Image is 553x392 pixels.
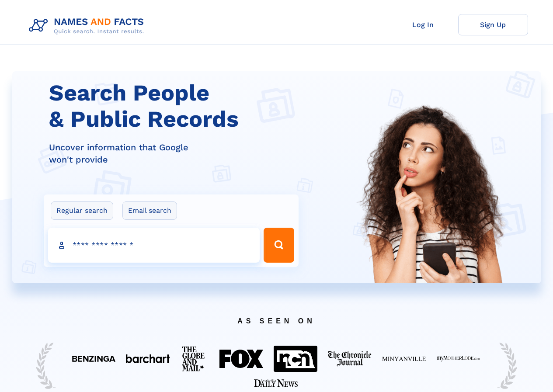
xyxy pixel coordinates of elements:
img: Featured on The Globe And Mail [180,344,209,373]
h1: Search People & Public Records [49,80,304,132]
img: Search People and Public records [351,103,513,327]
label: Email search [122,201,177,220]
img: Featured on My Mother Lode [436,356,480,362]
img: Featured on Minyanville [382,356,426,362]
a: Log In [388,14,458,35]
img: Featured on Starkville Daily News [254,379,298,387]
img: Logo Names and Facts [25,14,151,38]
img: Featured on The Chronicle Journal [328,351,372,367]
label: Regular search [51,201,113,220]
button: Search Button [264,228,294,263]
a: Sign Up [458,14,528,35]
div: Uncover information that Google won't provide [49,141,304,166]
span: AS SEEN ON [28,306,526,336]
img: Featured on FOX 40 [219,350,263,368]
img: Featured on NCN [274,346,317,371]
img: Featured on BarChart [126,354,170,363]
input: search input [48,228,260,263]
img: Featured on Benzinga [72,356,115,362]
